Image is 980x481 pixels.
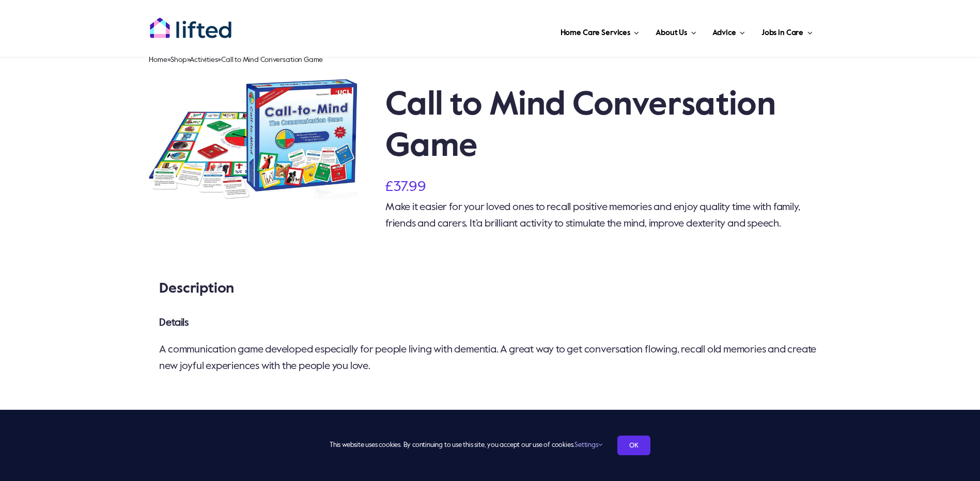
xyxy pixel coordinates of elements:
a: Activities [190,56,217,63]
span: Call to Mind Conversation Game [221,56,323,63]
a: Jobs in Care [758,15,816,46]
h2: Description [159,275,820,302]
a: lifted-logo [149,17,232,27]
a: Home Care Services [557,15,643,46]
span: About Us [656,25,687,41]
bdi: 37.99 [385,180,426,194]
a: Home [149,56,167,63]
nav: Main Menu [265,15,816,46]
p: Make it easier for your loved ones to recall positive memories and enjoy quality time with family... [385,199,831,232]
span: Home Care Services [561,25,630,41]
span: A communication game developed especially for people living with dementia. A great way to get con... [159,345,816,372]
h1: Call to Mind Conversation Game [385,85,831,167]
span: £ [385,180,393,194]
a: About Us [652,15,699,46]
a: Shop [170,56,186,63]
a: Call To Mind Game [149,78,358,199]
span: This website uses cookies. By continuing to use this site, you accept our use of cookies. [330,437,602,454]
span: Jobs in Care [761,25,803,41]
span: Advice [712,25,736,41]
a: OK [617,436,650,455]
a: Settings [574,442,602,448]
strong: Details [159,318,189,328]
nav: Breadcrumb [149,52,831,68]
a: Advice [709,15,748,46]
span: » » » [149,56,323,63]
